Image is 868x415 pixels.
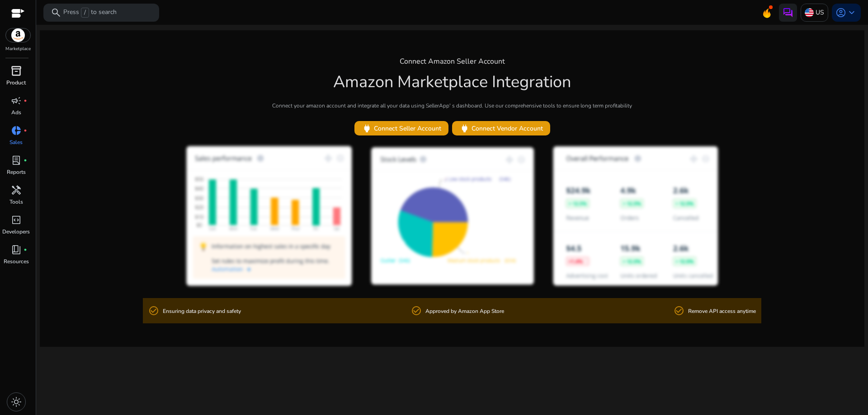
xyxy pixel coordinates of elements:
span: fiber_manual_record [24,129,27,132]
span: keyboard_arrow_down [846,7,857,18]
p: Connect your amazon account and integrate all your data using SellerApp' s dashboard. Use our com... [272,102,632,110]
span: inventory_2 [11,65,22,76]
span: / [81,8,89,18]
span: light_mode [11,396,22,407]
p: Remove API access anytime [688,307,756,316]
p: Tools [9,198,23,206]
p: US [816,5,824,20]
span: fiber_manual_record [24,248,27,252]
span: fiber_manual_record [24,99,27,103]
img: us.svg [805,8,814,17]
span: handyman [11,185,22,196]
span: code_blocks [11,214,22,225]
h4: Connect Amazon Seller Account [400,57,505,66]
span: campaign [11,95,22,106]
p: Sales [9,138,23,146]
span: fiber_manual_record [24,159,27,162]
span: search [51,7,61,18]
p: Reports [7,168,26,176]
p: Marketplace [5,46,31,52]
mat-icon: check_circle_outline [148,305,159,316]
span: Connect Seller Account [362,123,441,134]
p: Ensuring data privacy and safety [163,307,241,316]
p: Resources [4,257,29,266]
button: powerConnect Seller Account [354,121,448,135]
button: powerConnect Vendor Account [452,121,550,135]
p: Approved by Amazon App Store [425,307,504,316]
span: Connect Vendor Account [459,123,543,134]
span: power [459,123,470,134]
p: Product [6,79,26,87]
mat-icon: check_circle_outline [674,305,684,316]
span: power [362,123,372,134]
span: book_4 [11,244,22,255]
p: Press to search [63,8,117,18]
h1: Amazon Marketplace Integration [333,72,571,92]
span: donut_small [11,125,22,136]
span: lab_profile [11,155,22,166]
img: amazon.svg [6,28,30,42]
span: account_circle [835,7,846,18]
mat-icon: check_circle_outline [411,305,422,316]
p: Developers [2,228,30,236]
p: Ads [11,108,21,117]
